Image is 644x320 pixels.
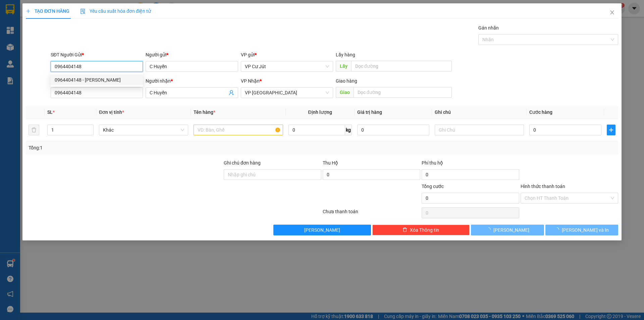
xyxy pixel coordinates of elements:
[245,88,329,98] span: VP Sài Gòn
[603,3,622,22] button: Close
[57,6,125,22] div: VP [GEOGRAPHIC_DATA]
[478,25,499,31] label: Gán nhãn
[529,109,552,115] span: Cước hàng
[336,61,351,72] span: Lấy
[5,44,30,51] span: Cước rồi :
[103,125,184,135] span: Khác
[435,125,524,135] input: Ghi Chú
[323,160,338,166] span: Thu Hộ
[241,51,333,58] div: VP gửi
[224,169,321,180] input: Ghi chú đơn hàng
[80,8,151,14] span: Yêu cầu xuất hóa đơn điện tử
[6,22,53,31] div: 0988866407
[422,159,519,169] div: Phí thu hộ
[545,225,618,235] button: [PERSON_NAME] và In
[194,109,215,115] span: Tên hàng
[146,77,238,85] div: Người nhận
[57,22,125,30] div: PHONG
[57,30,125,39] div: 0833448321
[26,9,31,13] span: plus
[308,109,332,115] span: Định lượng
[471,225,544,235] button: [PERSON_NAME]
[47,109,53,115] span: SL
[336,87,354,98] span: Giao
[273,225,371,235] button: [PERSON_NAME]
[194,125,283,135] input: VD: Bàn, Ghế
[357,109,382,115] span: Giá trị hàng
[410,226,439,234] span: Xóa Thông tin
[351,61,452,72] input: Dọc đường
[372,225,470,235] button: deleteXóa Thông tin
[57,6,73,13] span: Nhận:
[609,10,615,15] span: close
[241,78,260,84] span: VP Nhận
[6,14,53,22] div: chị thu
[402,227,407,233] span: delete
[51,51,143,58] div: SĐT Người Gửi
[521,184,565,189] label: Hình thức thanh toán
[562,226,609,234] span: [PERSON_NAME] và In
[55,76,139,84] div: 0964404148 - [PERSON_NAME]
[354,87,452,98] input: Dọc đường
[345,125,352,135] span: kg
[99,109,124,115] span: Đơn vị tính
[224,160,261,166] label: Ghi chú đơn hàng
[554,227,562,232] span: loading
[607,125,615,135] button: plus
[245,61,329,72] span: VP Cư Jút
[422,184,444,189] span: Tổng cước
[29,144,249,151] div: Tổng: 1
[146,51,238,58] div: Người gửi
[493,226,529,234] span: [PERSON_NAME]
[357,125,429,135] input: 0
[432,106,527,119] th: Ghi chú
[304,226,340,234] span: [PERSON_NAME]
[51,75,143,85] div: 0964404148 - C Huyền
[26,8,69,14] span: TẠO ĐƠN HÀNG
[336,52,355,57] span: Lấy hàng
[29,125,39,135] button: delete
[229,90,234,95] span: user-add
[80,9,86,14] img: icon
[6,6,16,13] span: Gửi:
[5,43,54,51] div: 70.000
[336,78,357,84] span: Giao hàng
[607,127,615,133] span: plus
[6,6,53,14] div: VP Cư Jút
[486,227,493,232] span: loading
[322,208,421,220] div: Chưa thanh toán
